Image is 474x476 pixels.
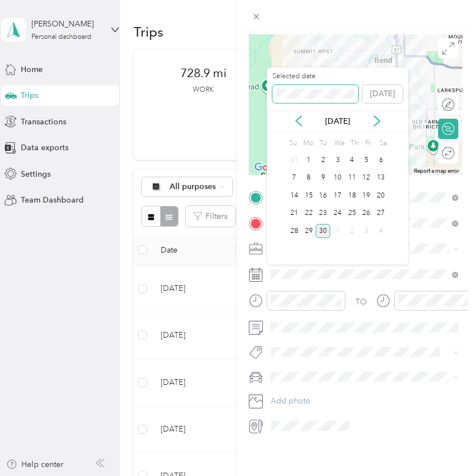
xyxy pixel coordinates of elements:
div: 24 [330,206,345,221]
div: 1 [302,153,316,167]
div: Su [287,136,298,151]
div: 6 [373,153,388,167]
img: Google [252,160,289,175]
div: 9 [316,171,330,185]
div: 1 [330,224,345,238]
div: 11 [345,171,359,185]
div: TO [355,296,367,308]
div: 17 [330,188,345,203]
div: 3 [359,224,374,238]
div: 23 [316,206,330,221]
div: Mo [302,136,314,151]
div: Fr [363,136,373,151]
div: 13 [373,171,388,185]
div: We [332,136,345,151]
div: 4 [373,224,388,238]
button: Add photo [267,393,462,409]
div: 21 [287,206,302,221]
div: 25 [345,206,359,221]
div: 18 [345,188,359,203]
a: Open this area in Google Maps (opens a new window) [252,160,289,175]
label: Selected date [272,71,359,82]
div: 30 [316,224,330,238]
div: 3 [330,153,345,167]
div: 20 [373,188,388,203]
div: Th [349,136,359,151]
p: [DATE] [314,115,361,127]
div: Sa [377,136,388,151]
div: 4 [345,153,359,167]
a: Report a map error [414,168,459,174]
div: 7 [287,171,302,185]
div: 2 [345,224,359,238]
div: 15 [302,188,316,203]
div: 16 [316,188,330,203]
div: 22 [302,206,316,221]
button: [DATE] [362,85,403,103]
div: 29 [302,224,316,238]
div: 12 [359,171,374,185]
iframe: Everlance-gr Chat Button Frame [411,413,474,476]
div: 19 [359,188,374,203]
div: 28 [287,224,302,238]
div: 8 [302,171,316,185]
div: 10 [330,171,345,185]
div: 26 [359,206,374,221]
div: 14 [287,188,302,203]
div: 2 [316,153,330,167]
div: 5 [359,153,374,167]
div: 31 [287,153,302,167]
div: Tu [317,136,328,151]
div: 27 [373,206,388,221]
